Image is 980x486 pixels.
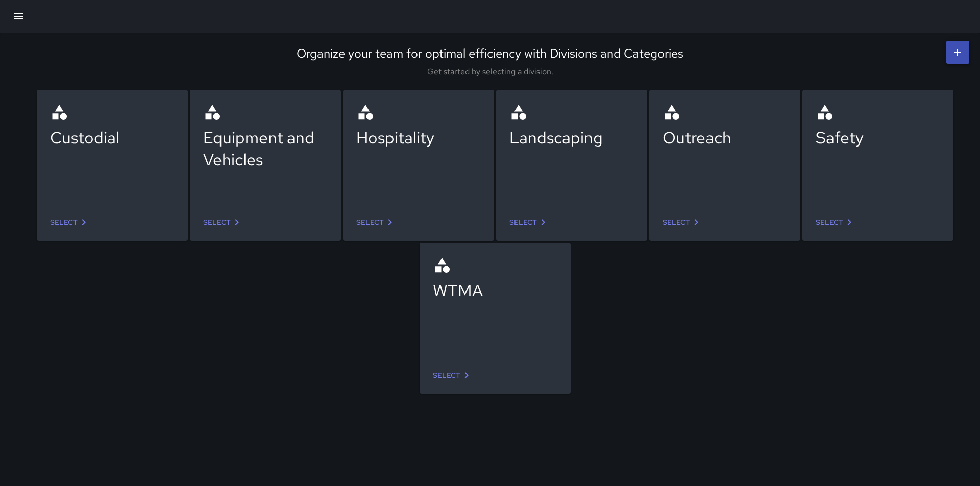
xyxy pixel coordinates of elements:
[816,126,940,148] div: Safety
[203,126,328,170] div: Equipment and Vehicles
[433,279,557,301] div: WTMA
[509,126,634,148] div: Landscaping
[658,213,706,232] a: Select
[352,213,400,232] a: Select
[429,366,477,385] a: Select
[356,126,481,148] div: Hospitality
[505,213,553,232] a: Select
[199,213,247,232] a: Select
[663,126,787,148] div: Outreach
[13,66,967,77] div: Get started by selecting a division.
[50,126,175,148] div: Custodial
[46,213,94,232] a: Select
[13,45,967,61] div: Organize your team for optimal efficiency with Divisions and Categories
[812,213,860,232] a: Select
